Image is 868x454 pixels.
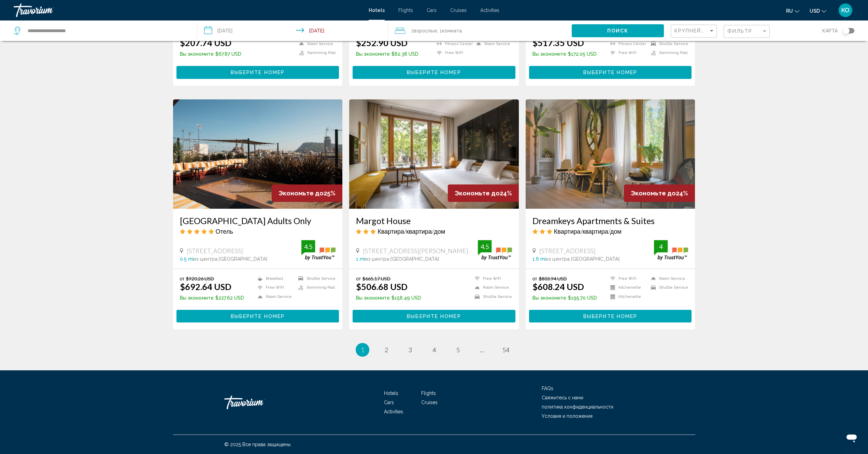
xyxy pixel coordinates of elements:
[356,51,390,57] span: Вы экономите
[356,281,408,292] ins: $506.68 USD
[437,26,462,36] span: , 1
[433,50,473,56] li: Free WiFi
[583,314,637,319] span: Выберите номер
[607,41,648,47] li: Fitness Center
[356,216,512,226] a: Margot House
[546,256,620,262] span: из центра [GEOGRAPHIC_DATA]
[542,413,593,419] span: Условия и положения
[450,8,467,13] a: Cruises
[231,70,285,75] span: Выберите номер
[532,216,688,226] h3: Dreamkeys Apartments & Suites
[554,228,622,235] span: Квартира/квартира/дом
[272,184,342,202] div: 25%
[384,390,398,396] a: Hotels
[353,68,515,75] a: Выберите номер
[478,243,492,251] div: 4.5
[378,228,445,235] span: Квартира/квартира/дом
[176,312,339,319] a: Выберите номер
[279,190,324,197] span: Экономьте до
[369,8,385,13] a: Hotels
[349,99,519,209] img: Hotel image
[529,310,692,322] button: Выберите номер
[14,3,362,17] a: Travorium
[841,427,863,449] iframe: Schaltfläche zum Öffnen des Messaging-Fensters
[384,409,403,414] a: Activities
[254,276,295,281] li: Breakfast
[542,395,583,400] a: Свяжитесь с нами
[421,400,438,405] span: Cruises
[624,184,695,202] div: 24%
[254,294,295,300] li: Room Service
[421,390,436,396] a: Flights
[532,295,597,301] p: $195.70 USD
[810,8,820,14] span: USD
[180,216,336,226] h3: [GEOGRAPHIC_DATA] Adults Only
[224,392,293,413] a: Travorium
[414,28,437,33] span: Взрослые
[572,24,664,37] button: Поиск
[301,243,315,251] div: 4.5
[529,66,692,79] button: Выберите номер
[186,276,214,281] del: $920.26 USD
[455,190,500,197] span: Экономьте до
[231,314,285,319] span: Выберите номер
[173,99,343,209] img: Hotel image
[648,41,688,47] li: Shuttle Service
[542,386,553,391] a: FAQs
[532,295,566,301] span: Вы экономите
[631,190,676,197] span: Экономьте до
[822,26,838,36] span: карта
[176,66,339,79] button: Выберите номер
[216,228,233,235] span: Отель
[480,346,484,354] span: ...
[727,28,753,34] span: Фильтр
[607,294,648,300] li: Kitchenette
[648,50,688,56] li: Swimming Pool
[356,276,361,281] span: от
[786,8,793,14] span: ru
[176,310,339,322] button: Выберите номер
[407,314,461,319] span: Выберите номер
[180,51,241,57] p: $67.87 USD
[353,66,515,79] button: Выберите номер
[841,7,850,14] span: KO
[197,20,388,41] button: Check-in date: Nov 8, 2025 Check-out date: Nov 10, 2025
[838,28,854,34] button: Toggle map
[502,346,509,354] span: 54
[539,276,567,281] del: $803.94 USD
[654,243,668,251] div: 4
[786,6,799,16] button: Change language
[532,276,537,281] span: от
[654,240,688,260] img: trustyou-badge.svg
[296,50,336,56] li: Swimming Pool
[180,51,214,57] span: Вы экономите
[180,256,194,262] span: 0.5 mi
[542,404,613,410] span: политика конфиденциальности
[365,256,439,262] span: из центра [GEOGRAPHIC_DATA]
[176,68,339,75] a: Выберите номер
[296,41,336,47] li: Room Service
[810,6,826,16] button: Change currency
[384,400,394,405] a: Cars
[295,276,336,281] li: Shuttle Service
[526,99,695,209] img: Hotel image
[529,68,692,75] a: Выберите номер
[295,285,336,291] li: Swimming Pool
[433,41,473,47] li: Fitness Center
[724,25,770,39] button: Filter
[398,8,413,13] a: Flights
[411,26,437,36] span: 2
[532,228,688,235] div: 3 star Apartment
[409,346,412,354] span: 3
[356,295,390,301] span: Вы экономите
[173,343,695,357] ul: Pagination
